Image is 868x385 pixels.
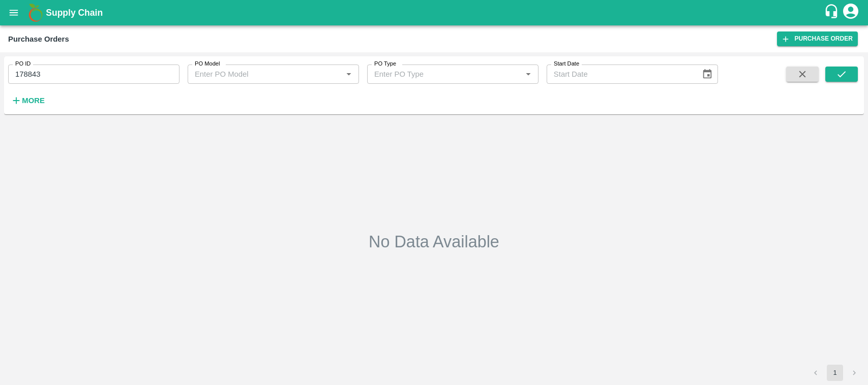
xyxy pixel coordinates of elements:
[369,232,499,252] h2: No Data Available
[827,365,843,381] button: page 1
[370,68,505,81] input: Enter PO Type
[842,2,860,23] div: account of current user
[8,33,69,46] div: Purchase Orders
[191,68,326,81] input: Enter PO Model
[2,1,25,24] button: open drawer
[195,60,220,68] label: PO Model
[554,60,579,68] label: Start Date
[25,3,46,23] img: logo
[547,65,694,84] input: Start Date
[46,8,103,18] b: Supply Chain
[8,65,179,84] input: Enter PO ID
[46,6,824,20] a: Supply Chain
[374,60,396,68] label: PO Type
[698,65,717,84] button: Choose date
[824,4,842,22] div: customer-support
[15,60,31,68] label: PO ID
[522,68,535,81] button: Open
[8,92,47,109] button: More
[777,31,858,46] a: Purchase Order
[22,97,45,105] strong: More
[342,68,355,81] button: Open
[806,365,864,381] nav: pagination navigation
